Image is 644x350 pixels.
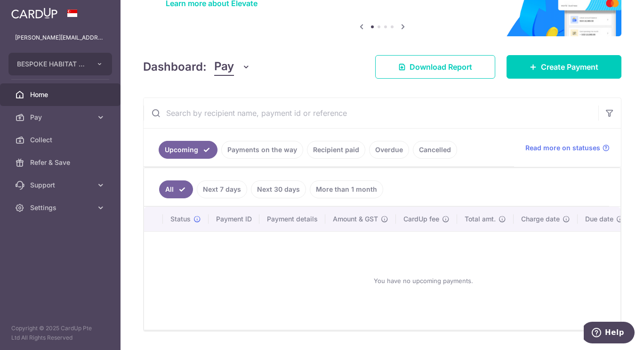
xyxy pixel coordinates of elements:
[30,90,92,99] span: Home
[11,8,57,19] img: CardUp
[525,143,600,153] span: Read more on statuses
[584,322,635,345] iframe: Opens a widget where you can find more information
[585,214,613,224] span: Due date
[17,59,87,69] span: BESPOKE HABITAT B43LE PTE. LTD.
[333,214,378,224] span: Amount & GST
[410,61,472,73] span: Download Report
[159,180,193,198] a: All
[159,141,217,159] a: Upcoming
[521,214,560,224] span: Charge date
[30,158,92,167] span: Refer & Save
[144,98,598,128] input: Search by recipient name, payment id or reference
[465,214,496,224] span: Total amt.
[310,180,383,198] a: More than 1 month
[251,180,306,198] a: Next 30 days
[197,180,247,198] a: Next 7 days
[375,55,495,79] a: Download Report
[214,58,234,76] span: Pay
[30,203,92,212] span: Settings
[170,214,191,224] span: Status
[221,141,303,159] a: Payments on the way
[214,58,250,76] button: Pay
[541,61,598,73] span: Create Payment
[209,207,259,231] th: Payment ID
[525,143,610,153] a: Read more on statuses
[143,58,207,75] h4: Dashboard:
[30,135,92,145] span: Collect
[307,141,365,159] a: Recipient paid
[259,207,325,231] th: Payment details
[507,55,621,79] a: Create Payment
[413,141,457,159] a: Cancelled
[30,180,92,190] span: Support
[30,113,92,122] span: Pay
[15,33,105,42] p: [PERSON_NAME][EMAIL_ADDRESS][DOMAIN_NAME]
[369,141,409,159] a: Overdue
[403,214,439,224] span: CardUp fee
[8,53,112,75] button: BESPOKE HABITAT B43LE PTE. LTD.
